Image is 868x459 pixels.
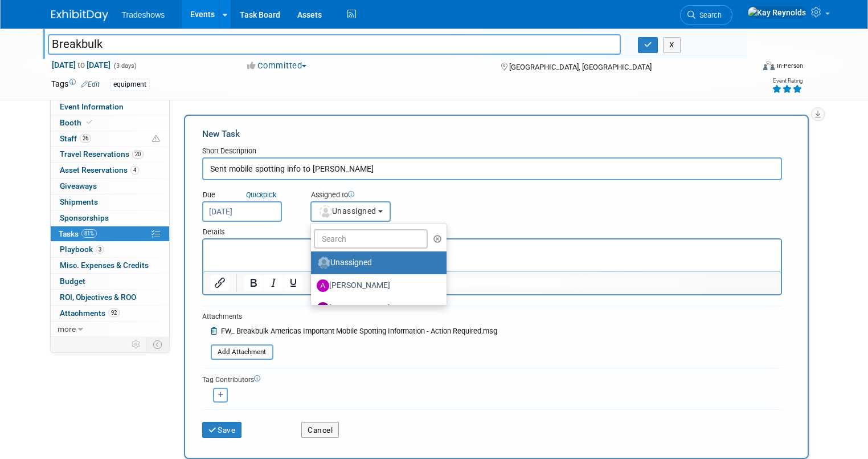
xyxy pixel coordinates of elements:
[663,37,681,53] button: X
[244,190,279,200] a: Quickpick
[122,10,165,19] span: Tradeshows
[51,78,100,91] td: Tags
[51,60,111,70] span: [DATE] [DATE]
[80,134,91,143] span: 26
[202,373,782,385] div: Tag Contributors
[51,178,169,194] a: Giveaways
[284,275,303,291] button: Underline
[301,422,339,438] button: Cancel
[51,290,169,305] a: ROI, Objectives & ROO
[51,242,169,257] a: Playbook3
[81,80,100,88] a: Edit
[51,274,169,289] a: Budget
[310,190,443,201] div: Assigned to
[202,312,497,322] div: Attachments
[51,258,169,273] a: Misc. Expenses & Credits
[58,324,76,334] span: more
[60,245,104,254] span: Playbook
[203,239,781,271] iframe: Rich Text Area
[202,201,282,222] input: Due Date
[51,322,169,337] a: more
[76,60,87,70] span: to
[318,206,376,216] span: Unassigned
[60,134,91,143] span: Staff
[110,79,150,91] div: equipment
[59,229,97,238] span: Tasks
[317,254,436,272] label: Unassigned
[509,63,652,71] span: [GEOGRAPHIC_DATA], [GEOGRAPHIC_DATA]
[51,194,169,210] a: Shipments
[60,165,139,174] span: Asset Reservations
[221,327,497,335] span: FW_ Breakbulk Americas Important Mobile Spotting Information - Action Required.msg
[132,150,144,159] span: 20
[202,422,242,438] button: Save
[60,261,149,270] span: Misc. Expenses & Credits
[310,201,391,222] button: Unassigned
[318,257,330,269] img: Unassigned-User-Icon.png
[60,277,85,286] span: Budget
[51,10,108,21] img: ExhibitDay
[51,131,169,147] a: Staff26
[210,275,230,291] button: Insert/edit link
[772,78,803,84] div: Event Rating
[152,134,160,144] span: Potential Scheduling Conflict -- at least one attendee is tagged in another overlapping event.
[60,118,95,127] span: Booth
[747,6,806,19] img: Kay Reynolds
[763,61,775,70] img: Format-Inperson.png
[202,157,782,180] input: Name of task or a short description
[243,60,311,72] button: Committed
[776,62,803,70] div: In-Person
[113,62,137,70] span: (3 days)
[246,190,263,199] i: Quick
[126,337,146,352] td: Personalize Event Tab Strip
[695,11,722,19] span: Search
[692,59,803,76] div: Event Format
[51,210,169,226] a: Sponsorships
[317,279,329,292] img: A.jpg
[60,149,144,159] span: Travel Reservations
[87,119,92,125] i: Booth reservation complete
[108,308,120,317] span: 92
[51,147,169,162] a: Travel Reservations20
[202,146,782,157] div: Short Description
[202,190,293,201] div: Due
[96,245,104,254] span: 3
[130,166,139,174] span: 4
[317,277,436,295] label: [PERSON_NAME]
[146,337,169,352] td: Toggle Event Tabs
[60,293,136,302] span: ROI, Objectives & ROO
[51,226,169,242] a: Tasks81%
[51,99,169,115] a: Event Information
[51,163,169,178] a: Asset Reservations4
[314,229,428,249] input: Search
[680,5,732,25] a: Search
[317,302,329,315] img: B.jpg
[81,229,97,238] span: 81%
[51,306,169,321] a: Attachments92
[60,213,109,222] span: Sponsorships
[264,275,283,291] button: Italic
[60,181,97,190] span: Giveaways
[244,275,263,291] button: Bold
[60,102,124,111] span: Event Information
[60,308,120,318] span: Attachments
[202,222,782,238] div: Details
[51,115,169,131] a: Booth
[60,197,98,206] span: Shipments
[317,299,436,318] label: [PERSON_NAME]
[202,128,782,140] div: New Task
